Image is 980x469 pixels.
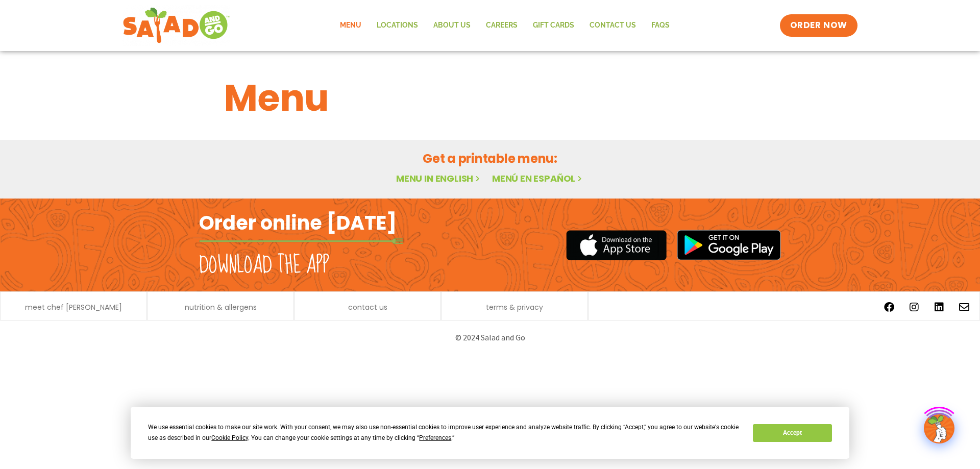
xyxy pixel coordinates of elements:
img: fork [199,238,403,244]
button: Accept [753,424,831,442]
img: google_play [677,230,781,260]
a: ORDER NOW [780,14,857,37]
nav: Menu [332,14,677,37]
img: appstore [566,229,667,262]
a: Contact Us [582,14,644,37]
span: ORDER NOW [790,19,847,32]
a: terms & privacy [486,304,543,311]
span: Cookie Policy [211,434,248,441]
a: Careers [478,14,525,37]
span: Preferences [419,434,451,441]
a: Locations [369,14,426,37]
h1: Menu [224,70,756,126]
h2: Order online [DATE] [199,210,397,235]
h2: Download the app [199,251,329,280]
div: We use essential cookies to make our site work. With your consent, we may also use non-essential ... [148,422,741,443]
a: nutrition & allergens [185,304,257,311]
a: FAQs [644,14,677,37]
a: Menu [332,14,369,37]
a: GIFT CARDS [525,14,582,37]
a: Menú en español [492,172,584,185]
a: About Us [426,14,478,37]
a: meet chef [PERSON_NAME] [25,304,122,311]
a: Menu in English [396,172,482,185]
p: © 2024 Salad and Go [204,331,776,344]
div: Cookie Consent Prompt [131,407,849,459]
a: contact us [348,304,387,311]
img: new-SAG-logo-768×292 [122,5,230,46]
h2: Get a printable menu: [224,150,756,167]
